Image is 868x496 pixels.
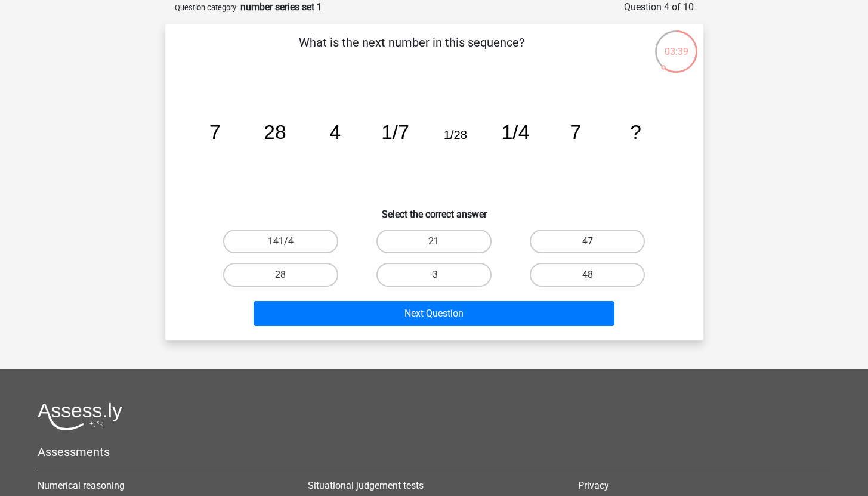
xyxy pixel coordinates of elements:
h6: Select the correct answer [184,199,684,220]
strong: number series set 1 [240,1,322,13]
h5: Assessments [38,445,830,459]
img: Assessly logo [38,402,122,430]
div: 03:39 [654,29,699,59]
tspan: ? [630,121,641,143]
tspan: 4 [329,121,341,143]
button: Next Question [254,301,614,326]
tspan: 28 [264,121,286,143]
a: Numerical reasoning [38,480,125,491]
tspan: 1/4 [501,121,529,143]
label: -3 [376,263,492,287]
label: 48 [530,263,645,287]
label: 141/4 [223,230,338,253]
a: Situational judgement tests [308,480,424,491]
tspan: 7 [570,121,581,143]
p: What is the next number in this sequence? [184,33,640,69]
a: Privacy [578,480,609,491]
label: 28 [223,263,338,287]
label: 47 [530,230,645,253]
tspan: 1/7 [381,121,409,143]
small: Question category: [175,3,238,12]
tspan: 7 [209,121,220,143]
label: 21 [376,230,492,253]
tspan: 1/28 [443,128,467,141]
